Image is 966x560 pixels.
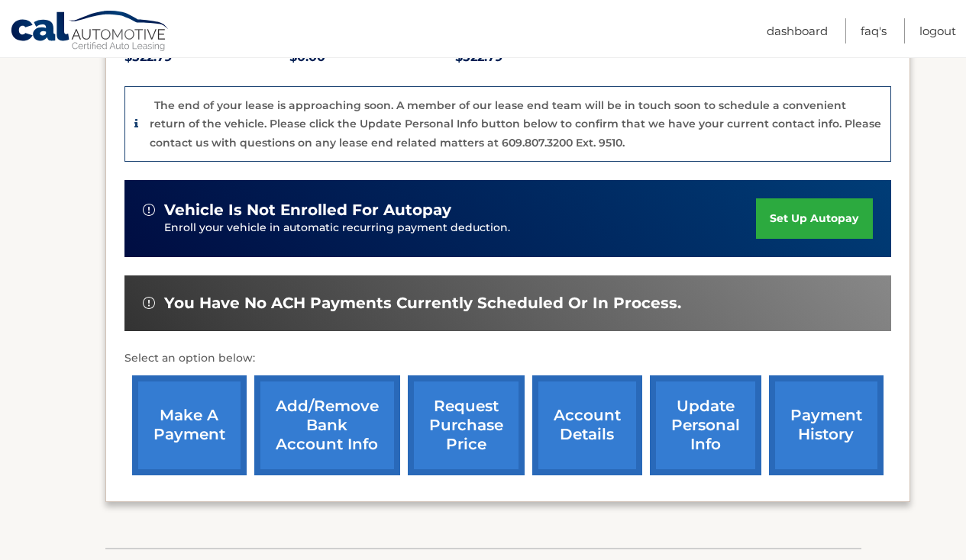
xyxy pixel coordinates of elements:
p: Enroll your vehicle in automatic recurring payment deduction. [164,220,757,237]
a: Dashboard [767,18,828,43]
a: set up autopay [756,198,872,239]
img: alert-white.svg [143,297,155,309]
a: Cal Automotive [10,10,170,54]
a: account details [532,375,642,475]
a: request purchase price [408,375,525,475]
a: payment history [769,375,884,475]
img: alert-white.svg [143,204,155,216]
a: Add/Remove bank account info [254,375,400,475]
span: vehicle is not enrolled for autopay [164,201,451,220]
span: You have no ACH payments currently scheduled or in process. [164,294,681,313]
a: make a payment [132,375,247,475]
p: The end of your lease is approaching soon. A member of our lease end team will be in touch soon t... [150,98,881,150]
p: Select an option below: [124,349,891,368]
a: update personal info [650,375,761,475]
a: FAQ's [861,18,887,43]
a: Logout [919,18,956,43]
